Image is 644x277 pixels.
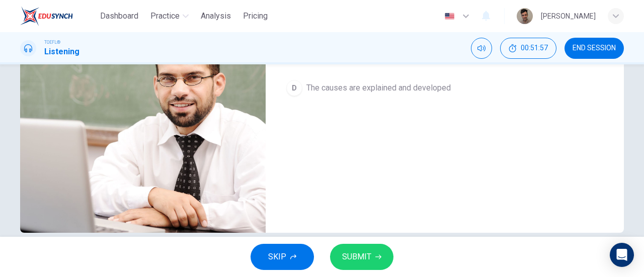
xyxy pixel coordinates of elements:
[44,39,60,46] span: TOEFL®
[20,6,73,26] img: EduSynch logo
[521,44,548,52] span: 00:51:57
[610,243,634,267] div: Open Intercom Messenger
[239,7,272,25] button: Pricing
[201,10,231,22] span: Analysis
[44,46,79,58] h1: Listening
[306,82,451,94] span: The causes are explained and developed
[500,38,556,59] div: Hide
[150,10,180,22] span: Practice
[500,38,556,59] button: 00:51:57
[268,250,286,264] span: SKIP
[251,244,314,270] button: SKIP
[286,80,302,96] div: D
[471,38,492,59] div: Mute
[146,7,193,25] button: Practice
[565,38,624,59] button: END SESSION
[100,10,138,22] span: Dashboard
[342,250,371,264] span: SUBMIT
[96,7,142,25] button: Dashboard
[443,13,456,20] img: en
[330,244,393,270] button: SUBMIT
[243,10,268,22] span: Pricing
[573,44,616,52] span: END SESSION
[197,7,235,25] button: Analysis
[541,10,596,22] div: [PERSON_NAME]
[517,8,533,24] img: Profile picture
[282,75,608,101] button: DThe causes are explained and developed
[20,6,96,26] a: EduSynch logo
